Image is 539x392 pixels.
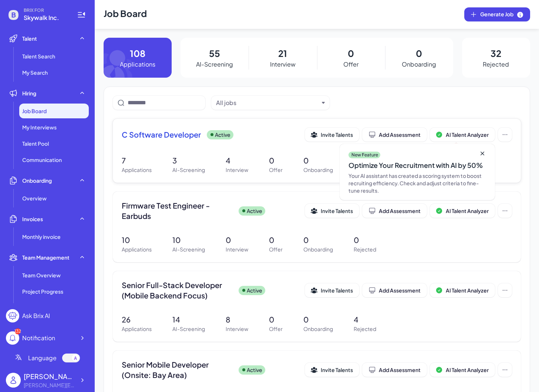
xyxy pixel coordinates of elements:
p: AI-Screening [196,60,233,69]
div: Your AI assistant has created a scoring system to boost recruiting efficiency. Check and adjust c... [348,172,486,194]
p: Applications [122,246,152,253]
p: 4 [226,155,248,166]
p: Applications [122,325,152,333]
div: Add Assessment [368,366,421,374]
p: Interview [226,325,248,333]
p: New Feature [351,152,378,158]
span: AI Talent Analyzer [446,207,489,214]
p: 0 [303,234,333,246]
div: Add Assessment [368,287,421,294]
span: Invite Talents [321,207,353,214]
p: 8 [226,314,248,325]
p: Onboarding [402,60,436,69]
p: 32 [491,47,501,60]
span: Language [28,354,57,362]
button: Invite Talents [305,283,359,297]
span: Talent Search [22,53,55,60]
span: AI Talent Analyzer [446,366,489,373]
p: 10 [172,234,205,246]
p: AI-Screening [172,166,205,174]
p: 3 [172,155,205,166]
span: Job Board [22,107,47,115]
p: Onboarding [303,166,333,174]
p: 0 [416,47,422,60]
div: Jackie [24,371,75,381]
span: Skywalk Inc. [24,13,68,22]
p: 0 [354,234,376,246]
div: Optimize Your Recruitment with AI by 50% [348,160,486,170]
p: 0 [303,155,333,166]
span: Team Overview [22,271,61,279]
button: AI Talent Analyzer [430,204,495,218]
p: Rejected [354,246,376,253]
p: 0 [269,234,283,246]
p: Interview [226,246,248,253]
p: 7 [122,155,152,166]
button: All jobs [216,98,319,107]
span: C Software Developer [122,129,201,140]
p: 0 [269,314,283,325]
span: Talent [22,35,37,42]
span: Invite Talents [321,131,353,138]
span: Overview [22,195,47,202]
p: 26 [122,314,152,325]
span: Invite Talents [321,366,353,373]
span: Onboarding [22,177,52,184]
div: Notification [22,334,55,342]
button: AI Talent Analyzer [430,128,495,142]
button: Add Assessment [362,128,427,142]
span: Invoices [22,215,43,223]
div: Add Assessment [368,131,421,138]
p: 55 [209,47,220,60]
span: Invite Talents [321,287,353,294]
p: AI-Screening [172,325,205,333]
p: Rejected [483,60,509,69]
span: Firmware Test Engineer - Earbuds [122,200,233,221]
p: Applications [122,166,152,174]
div: Add Assessment [368,207,421,214]
p: Rejected [354,325,376,333]
span: BRIX FOR [24,7,68,13]
span: Senior Mobile Developer (Onsite: Bay Area) [122,359,233,380]
span: Generate Job [480,10,524,18]
button: Invite Talents [305,204,359,218]
p: 0 [269,155,283,166]
span: AI Talent Analyzer [446,287,489,294]
p: Offer [269,325,283,333]
p: Active [247,287,262,294]
p: Onboarding [303,246,333,253]
span: Senior Full-Stack Developer (Mobile Backend Focus) [122,280,233,301]
button: Add Assessment [362,283,427,297]
p: Offer [343,60,358,69]
p: Interview [270,60,296,69]
button: Invite Talents [305,363,359,377]
p: AI-Screening [172,246,205,253]
span: My Search [22,69,48,76]
span: My Interviews [22,124,57,131]
span: Team Management [22,254,70,261]
p: 10 [122,234,152,246]
button: AI Talent Analyzer [430,283,495,297]
button: AI Talent Analyzer [430,363,495,377]
span: Communication [22,156,62,163]
button: Add Assessment [362,204,427,218]
p: 0 [348,47,354,60]
p: Active [215,131,230,139]
img: user_logo.png [6,373,21,388]
p: Active [247,366,262,374]
p: 21 [278,47,287,60]
p: 0 [303,314,333,325]
span: AI Talent Analyzer [446,131,489,138]
button: Invite Talents [305,128,359,142]
p: 4 [354,314,376,325]
div: Ask Brix AI [22,311,50,320]
button: Generate Job [464,7,530,21]
span: Talent Pool [22,140,49,147]
span: Monthly invoice [22,233,61,240]
span: Project Progress [22,288,63,295]
button: Add Assessment [362,363,427,377]
div: All jobs [216,98,236,107]
p: 14 [172,314,205,325]
div: 132 [15,328,21,334]
p: Onboarding [303,325,333,333]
